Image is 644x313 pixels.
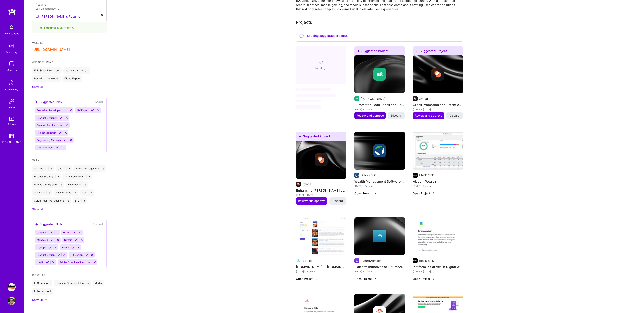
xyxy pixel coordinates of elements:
[56,238,59,241] i: Reject
[296,19,312,25] div: Projects
[64,238,72,241] span: Next.js
[73,197,87,204] div: ETL 5
[58,131,61,134] i: Accept
[8,283,16,291] img: Simpson Strong-Tie: Product Manager
[91,109,94,112] i: Accept
[65,124,68,127] i: Reject
[71,246,74,249] i: Accept
[91,100,104,104] button: Discard
[46,261,49,264] i: Accept
[419,97,428,101] div: Zynga
[413,46,463,57] div: Suggested Project
[388,112,405,119] button: Discard
[93,280,104,286] div: Media
[37,231,47,234] span: GraphQL
[319,61,323,64] i: icon CircleLoadingViolet
[415,114,442,118] span: Review and approve
[298,135,301,138] i: icon SuggestedTeams
[354,102,405,107] h4: Automated Loan Tapes and Securitization
[296,105,321,109] span: ‌
[91,253,94,256] i: Reject
[354,173,359,178] img: Company logo
[446,112,463,119] button: Discard
[373,192,377,195] img: arrow-right
[8,132,16,140] img: guide book
[2,140,22,144] div: [DOMAIN_NAME]
[354,277,377,281] button: Open Project
[32,20,107,33] div: Your resume is up to date.
[373,277,377,280] img: arrow-right
[329,197,346,204] button: Discard
[8,297,16,305] img: User Avatar
[361,97,385,101] div: [PERSON_NAME]
[37,109,61,112] span: Front-End Developer
[419,173,434,177] div: BlackRock
[315,277,318,280] img: arrow-right
[91,222,104,226] button: Discard
[50,231,53,234] i: Accept
[413,184,463,188] div: [DATE] - Present
[354,46,405,57] div: Suggested Project
[357,49,360,52] i: icon SuggestedTeams
[65,116,68,119] i: Reject
[296,88,300,91] span: ‌
[37,146,53,149] span: Data Architect
[80,238,83,241] i: Reject
[413,102,463,107] h4: Cross Promotion and Retention Solutions
[296,182,301,187] img: Company logo
[299,34,304,38] i: icon CircleLoadingViolet
[301,88,331,91] span: ‌
[36,3,46,6] span: Resume
[37,124,57,127] span: Solution Architect
[37,116,57,119] span: Product Designer
[373,68,386,81] img: Company logo
[62,146,65,149] i: Reject
[354,269,405,274] div: [DATE] - [DATE]
[56,165,72,172] div: CI/CD 5
[69,109,72,112] i: Reject
[296,264,346,269] h4: [DOMAIN_NAME] -- [DOMAIN_NAME] (creds available on request)
[32,165,54,172] div: API Design 5
[5,31,19,36] div: Notifications
[296,188,346,193] h4: Enhancing [PERSON_NAME]'s Game Portfolio
[431,68,444,81] img: Company logo
[62,246,69,249] span: Figma
[66,167,67,170] span: |
[71,253,83,256] span: UX Design
[413,191,435,195] button: Open Project
[32,67,62,74] div: Full-Stack Developer
[296,217,346,255] img: Botflip.com -- alpha.botflip.com (creds available on request)
[64,131,67,134] i: Reject
[36,15,39,18] img: Resume
[413,96,418,101] img: Company logo
[32,273,45,276] span: Industries
[88,261,91,264] i: Accept
[373,144,386,157] img: Company logo
[8,42,16,50] img: discovery
[73,191,73,194] span: |
[32,158,39,162] span: Skills
[77,109,89,112] span: UX Expert
[354,191,377,195] button: Open Project
[54,189,78,196] div: Ruby on Rails 5
[7,297,17,305] a: User Avatar
[54,280,91,286] div: Financial Services / Fintech
[73,231,76,234] i: Accept
[354,217,405,255] img: cover
[65,199,66,202] span: |
[356,114,384,118] span: Review and approve
[7,78,17,87] img: Community
[354,179,405,184] h4: Wealth Management Software Development
[354,107,405,112] div: [DATE] - [DATE]
[32,85,43,89] div: Show all
[37,253,55,256] span: Product Design
[37,261,43,264] span: UX/UI
[296,30,463,42] div: Loading suggested projects
[5,87,18,92] div: Community
[413,264,463,269] h4: Platform Initiatives in Digital Wealth
[354,264,405,269] h4: Platform Initiatives at FutureAdvisor
[354,112,386,119] button: Review and approve
[32,48,70,52] button: [URL][DOMAIN_NAME]
[432,277,435,280] img: arrow-right
[32,181,64,188] div: Google Cloud / GCP 5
